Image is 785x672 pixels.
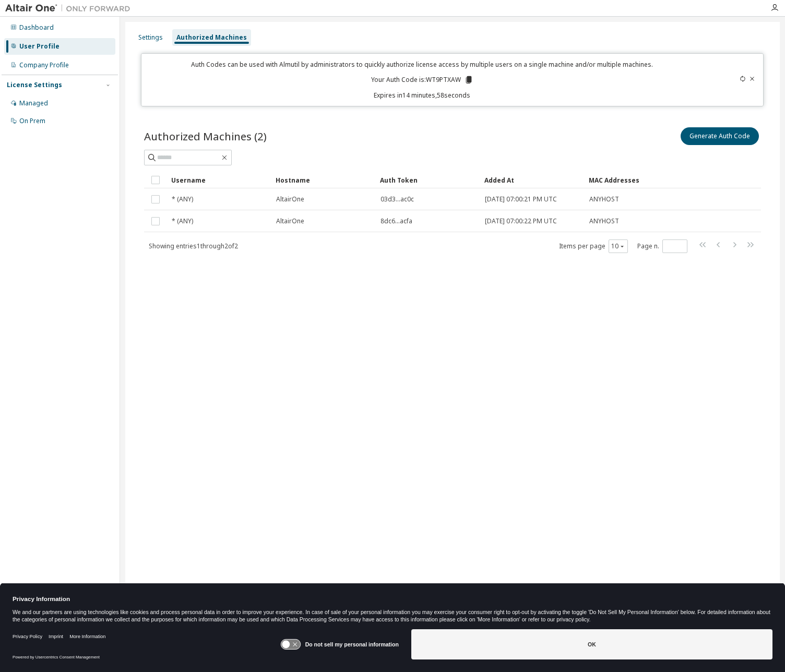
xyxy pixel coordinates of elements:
div: Managed [19,99,48,107]
span: AltairOne [276,217,304,225]
div: Auth Token [380,172,476,188]
span: Authorized Machines (2) [144,129,267,143]
span: 8dc6...acfa [380,217,412,225]
span: [DATE] 07:00:22 PM UTC [485,217,557,225]
span: * (ANY) [172,217,193,225]
span: [DATE] 07:00:21 PM UTC [485,195,557,203]
p: Your Auth Code is: WT9PTXAW [371,75,473,85]
span: Showing entries 1 through 2 of 2 [149,242,238,250]
div: License Settings [7,81,62,89]
div: MAC Addresses [589,172,651,188]
div: User Profile [19,42,60,51]
span: Page n. [637,239,687,253]
button: Generate Auth Code [681,127,759,145]
div: Authorized Machines [176,33,247,42]
div: On Prem [19,117,45,125]
p: Expires in 14 minutes, 58 seconds [148,91,696,100]
span: ANYHOST [589,217,619,225]
img: Altair One [5,3,136,14]
div: Hostname [276,172,372,188]
div: Settings [138,33,163,42]
div: Username [171,172,267,188]
button: 10 [611,242,625,250]
span: ANYHOST [589,195,619,203]
span: 03d3...ac0c [380,195,414,203]
div: Added At [484,172,580,188]
p: Auth Codes can be used with Almutil by administrators to quickly authorize license access by mult... [148,60,696,69]
span: Items per page [559,239,628,253]
span: * (ANY) [172,195,193,203]
span: AltairOne [276,195,304,203]
div: Dashboard [19,23,54,32]
div: Company Profile [19,61,69,69]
